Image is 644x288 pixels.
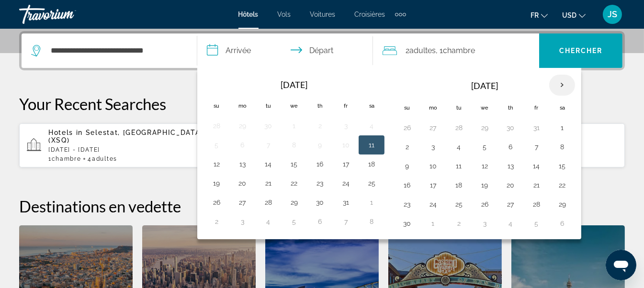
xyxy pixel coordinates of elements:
button: Day 15 [286,157,302,171]
button: Day 16 [312,157,328,171]
button: Day 28 [260,196,276,209]
span: , 1 [436,44,475,57]
button: Day 2 [399,140,415,154]
button: Search [539,33,622,68]
th: [DATE] [420,74,549,97]
button: Day 5 [286,215,302,228]
button: Day 17 [338,157,353,171]
button: Day 4 [260,215,276,228]
button: Day 26 [477,198,492,211]
button: Day 17 [425,178,441,192]
button: Day 26 [209,196,224,209]
button: Day 19 [477,178,492,192]
button: Day 18 [451,178,466,192]
span: Selestat, [GEOGRAPHIC_DATA] (XSQ) [48,129,203,144]
button: Day 2 [312,119,328,133]
button: Day 3 [477,217,492,230]
button: Day 30 [399,217,415,230]
span: Chambre [52,155,81,162]
button: Day 23 [399,198,415,211]
button: Day 13 [235,157,250,171]
span: Hotels in [48,129,83,136]
span: JS [608,10,617,19]
button: Day 9 [312,138,328,152]
h2: Destinations en vedette [19,197,625,216]
button: Day 8 [364,215,379,228]
button: Day 29 [286,196,302,209]
button: Day 25 [364,177,379,190]
button: Day 2 [209,215,224,228]
button: Day 4 [503,217,518,230]
p: [DATE] - [DATE] [48,146,207,153]
button: Day 16 [399,178,415,192]
button: Day 6 [554,217,570,230]
span: USD [562,11,576,19]
button: Day 10 [338,138,353,152]
span: Chercher [559,47,603,55]
span: Adultes [92,155,117,162]
button: Travelers: 2 adults, 0 children [373,33,539,68]
button: Day 1 [425,217,441,230]
button: Day 14 [529,159,544,173]
button: Next month [549,74,575,96]
a: Voitures [310,11,336,18]
button: Day 26 [399,121,415,134]
button: Day 6 [503,140,518,154]
button: Day 9 [399,159,415,173]
button: Day 27 [503,198,518,211]
button: Day 5 [529,217,544,230]
button: Day 23 [312,177,328,190]
button: Day 5 [477,140,492,154]
button: Day 13 [503,159,518,173]
button: Day 12 [477,159,492,173]
button: Day 27 [235,196,250,209]
button: Day 28 [451,121,466,134]
p: Your Recent Searches [19,94,625,113]
button: Day 4 [364,119,379,133]
span: 2 [406,44,436,57]
iframe: Botón para iniciar la ventana de mensajería [606,250,636,280]
a: Vols [278,11,291,18]
button: Change currency [562,8,586,22]
table: Right calendar grid [394,74,575,233]
button: Day 24 [425,198,441,211]
button: Day 15 [554,159,570,173]
button: Day 20 [235,177,250,190]
button: Select check in and out date [197,33,373,68]
button: Day 21 [529,178,544,192]
button: Day 30 [260,119,276,133]
button: Day 18 [364,157,379,171]
button: Day 7 [260,138,276,152]
button: Day 10 [425,159,441,173]
button: Day 28 [209,119,224,133]
button: Day 14 [260,157,276,171]
button: Day 24 [338,177,353,190]
button: Day 29 [477,121,492,134]
span: fr [531,11,539,19]
button: Day 22 [286,177,302,190]
button: Day 27 [425,121,441,134]
a: Travorium [19,2,115,27]
button: Day 21 [260,177,276,190]
button: Day 22 [554,178,570,192]
button: Day 4 [451,140,466,154]
button: Day 7 [529,140,544,154]
button: Day 25 [451,198,466,211]
button: Day 29 [554,198,570,211]
input: Search hotel destination [50,44,182,58]
button: Day 7 [338,215,353,228]
button: Day 19 [209,177,224,190]
div: Search widget [22,33,622,68]
button: Change language [531,8,548,22]
span: Hôtels [238,11,259,18]
button: Day 30 [503,121,518,134]
button: Day 11 [451,159,466,173]
button: Day 20 [503,178,518,192]
button: Day 2 [451,217,466,230]
button: Day 28 [529,198,544,211]
button: Extra navigation items [395,7,406,22]
span: Chambre [443,46,475,55]
button: Hotels in Selestat, [GEOGRAPHIC_DATA] (XSQ)[DATE] - [DATE]1Chambre4Adultes [19,123,215,168]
